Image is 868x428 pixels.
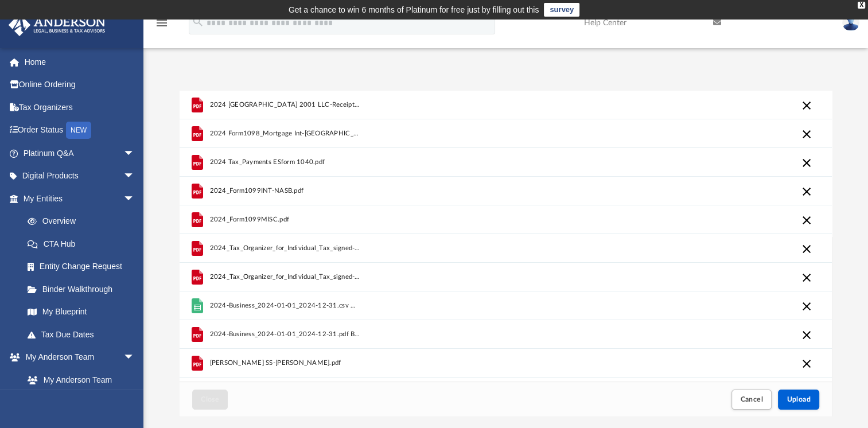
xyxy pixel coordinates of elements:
[192,15,204,28] i: search
[123,346,146,369] span: arrow_drop_down
[210,129,361,137] span: 2024 Form1098_Mortgage Int-[GEOGRAPHIC_DATA]pdf
[289,3,539,17] div: Get a chance to win 6 months of Platinum for free just by filling out this
[8,50,152,73] a: Home
[123,165,146,188] span: arrow_drop_down
[210,100,361,108] span: 2024 [GEOGRAPHIC_DATA] 2001 LLC-Receipt [PERSON_NAME].pdf
[192,390,228,410] button: Close
[210,301,361,309] span: 2024-Business_2024-01-01_2024-12-31.csv Milage.csv
[800,99,813,112] button: Cancel this upload
[210,330,361,337] span: 2024-Business_2024-01-01_2024-12-31.pdf Business Mileage.pdf
[800,328,813,342] button: Cancel this upload
[16,278,152,301] a: Binder Walkthrough
[8,165,152,188] a: Digital Productsarrow_drop_down
[800,357,813,371] button: Cancel this upload
[210,244,361,251] span: 2024_Tax_Organizer_for_Individual_Tax_signed-2024.pdf
[740,396,763,403] span: Cancel
[5,14,109,36] img: Anderson Advisors Platinum Portal
[8,119,152,142] a: Order StatusNEW
[544,3,579,17] a: survey
[800,242,813,256] button: Cancel this upload
[210,359,341,366] span: [PERSON_NAME] SS-[PERSON_NAME].pdf
[16,323,152,346] a: Tax Due Dates
[16,368,141,391] a: My Anderson Team
[123,187,146,211] span: arrow_drop_down
[210,215,290,223] span: 2024_Form1099MISC.pdf
[800,213,813,227] button: Cancel this upload
[16,210,152,233] a: Overview
[16,232,152,255] a: CTA Hub
[8,73,152,96] a: Online Ordering
[16,255,152,278] a: Entity Change Request
[210,158,325,165] span: 2024 Tax_Payments ESform 1040.pdf
[800,127,813,141] button: Cancel this upload
[842,14,859,31] img: User Pic
[800,185,813,199] button: Cancel this upload
[8,187,152,210] a: My Entitiesarrow_drop_down
[180,91,832,382] div: grid
[8,142,152,165] a: Platinum Q&Aarrow_drop_down
[800,299,813,313] button: Cancel this upload
[180,91,832,417] div: Upload
[8,346,146,369] a: My Anderson Teamarrow_drop_down
[155,16,169,30] i: menu
[210,273,361,280] span: 2024_Tax_Organizer_for_Individual_Tax_signed-Pg6-Pg7-Pg9-2024.pdf
[201,396,219,403] span: Close
[210,186,304,194] span: 2024_Form1099INT-NASB.pdf
[800,156,813,170] button: Cancel this upload
[731,390,772,410] button: Cancel
[800,271,813,285] button: Cancel this upload
[858,2,865,9] div: close
[66,122,91,139] div: NEW
[123,142,146,165] span: arrow_drop_down
[8,96,152,119] a: Tax Organizers
[155,22,169,30] a: menu
[16,301,146,324] a: My Blueprint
